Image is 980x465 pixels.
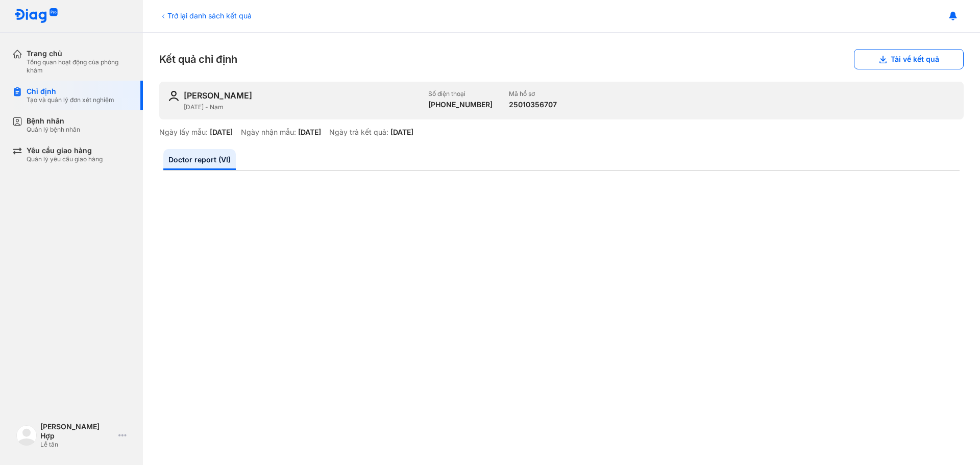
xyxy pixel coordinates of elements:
img: logo [16,425,37,446]
img: user-icon [167,90,180,102]
div: Quản lý bệnh nhân [27,126,80,134]
div: Ngày trả kết quả: [329,128,388,137]
div: Trang chủ [27,49,131,58]
div: Tạo và quản lý đơn xét nghiệm [27,96,114,104]
div: Trở lại danh sách kết quả [159,10,252,21]
div: [DATE] [390,128,413,137]
div: Lễ tân [40,440,114,449]
div: Chỉ định [27,87,114,96]
div: [DATE] [298,128,321,137]
div: Quản lý yêu cầu giao hàng [27,155,103,163]
div: Bệnh nhân [27,116,80,126]
div: Yêu cầu giao hàng [27,146,103,155]
div: Ngày nhận mẫu: [241,128,296,137]
a: Doctor report (VI) [163,149,236,170]
div: [PERSON_NAME] Hợp [40,422,114,440]
div: Tổng quan hoạt động của phòng khám [27,58,131,75]
div: Ngày lấy mẫu: [159,128,208,137]
div: [PERSON_NAME] [184,90,252,101]
div: [PHONE_NUMBER] [428,100,493,109]
div: [DATE] - Nam [184,103,420,111]
div: 25010356707 [509,100,557,109]
div: [DATE] [210,128,233,137]
button: Tải về kết quả [854,49,964,69]
div: Mã hồ sơ [509,90,557,98]
div: Số điện thoại [428,90,493,98]
div: Kết quả chỉ định [159,49,964,69]
img: logo [14,8,58,24]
